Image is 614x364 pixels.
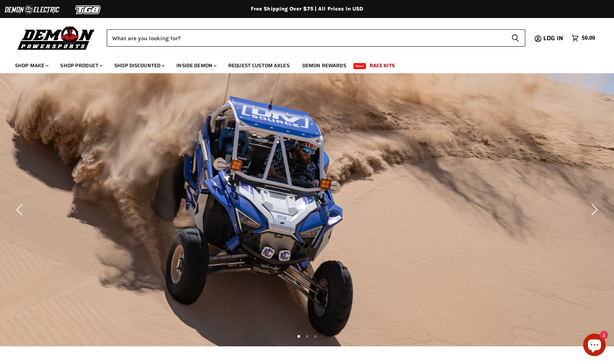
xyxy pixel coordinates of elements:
span: Log in [543,33,563,43]
button: Search [505,29,525,47]
inbox-online-store-chat: Shopify online store chat [581,334,608,358]
img: Demon Electric Logo 2 [4,3,60,17]
li: Page dot 2 [306,335,308,338]
span: $0.00 [582,35,595,42]
a: Race Kits [364,58,400,73]
img: TGB Logo 2 [60,3,117,17]
a: Request Custom Axles [223,58,295,73]
div: Free Shipping Over $75 | All Prices In USD [6,6,608,12]
a: Inside Demon [171,58,221,73]
input: Search [107,29,505,47]
a: Demon Rewards [297,58,352,73]
ul: Main menu [9,55,593,73]
a: Shop Make [9,58,53,73]
img: Demon Powersports [15,24,97,51]
li: Page dot 3 [314,335,317,338]
span: New! [353,63,366,69]
a: $0.00 [568,33,599,44]
a: Log in [540,35,568,42]
button: Previous [13,202,28,217]
li: Page dot 1 [297,335,300,338]
a: Shop Product [55,58,107,73]
button: Next [586,202,601,217]
form: Product [107,29,525,47]
a: Shop Discounted [109,58,169,73]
